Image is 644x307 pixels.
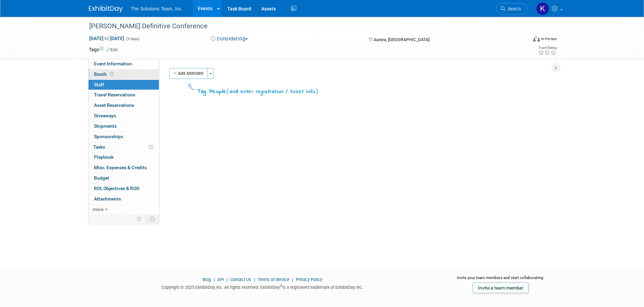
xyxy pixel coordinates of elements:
[89,205,159,215] a: more
[258,277,289,282] a: Terms of Service
[197,87,318,96] div: Tag People
[217,277,224,282] a: API
[89,80,159,90] a: Staff
[94,123,117,129] span: Shipments
[89,111,159,121] a: Giveaways
[94,196,121,202] span: Attachments
[106,48,118,52] a: Edit
[374,37,429,42] span: Aurora, [GEOGRAPHIC_DATA]
[225,277,229,282] span: |
[103,36,110,41] span: to
[125,37,140,41] span: (3 days)
[89,59,159,69] a: Event Information
[446,275,555,285] div: Invite your team members and start collaborating:
[315,88,318,94] span: )
[487,35,557,45] div: Event Format
[89,152,159,162] a: Playbook
[89,283,436,290] div: Copyright © 2025 ExhibitDay, Inc. All rights reserved. ExhibitDay is a registered trademark of Ex...
[131,6,183,11] span: The Solutions Team, Inc.
[94,175,109,181] span: Budget
[89,194,159,204] a: Attachments
[89,90,159,100] a: Travel Reservations
[541,36,557,41] div: In-Person
[93,144,105,150] span: Tasks
[89,100,159,111] a: Asset Reservations
[505,6,521,11] span: Search
[134,215,145,223] td: Personalize Event Tab Strip
[94,92,135,97] span: Travel Reservations
[230,88,315,95] span: and enter registration / ticket info
[496,3,527,15] a: Search
[94,61,132,66] span: Event Information
[89,173,159,183] a: Budget
[89,46,118,53] td: Tags
[94,134,123,139] span: Sponsorships
[533,36,540,41] img: Format-Inperson.png
[89,69,159,80] a: Booth
[89,184,159,194] a: ROI, Objectives & ROO
[89,142,159,152] a: Tasks
[94,154,114,160] span: Playbook
[296,277,322,282] a: Privacy Policy
[94,71,115,77] span: Booth
[89,121,159,131] a: Shipments
[89,6,123,12] img: ExhibitDay
[169,68,208,79] button: Add Attendee
[94,113,116,118] span: Giveaways
[94,186,139,191] span: ROI, Objectives & ROO
[208,35,251,42] button: Considering
[280,284,282,288] sup: ®
[93,207,103,212] span: more
[226,88,230,94] span: (
[202,277,211,282] a: Blog
[94,102,134,108] span: Asset Reservations
[87,20,517,32] div: [PERSON_NAME] Definitive Conference
[109,71,115,76] span: Booth not reserved yet
[290,277,295,282] span: |
[89,132,159,142] a: Sponsorships
[94,82,104,87] span: Staff
[252,277,257,282] span: |
[212,277,216,282] span: |
[536,2,549,15] img: Kaelon Harris
[230,277,251,282] a: Contact Us
[89,35,124,41] span: [DATE] [DATE]
[538,46,556,50] div: Event Rating
[473,282,529,293] a: Invite a team member
[94,165,147,170] span: Misc. Expenses & Credits
[89,163,159,173] a: Misc. Expenses & Credits
[145,215,159,223] td: Toggle Event Tabs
